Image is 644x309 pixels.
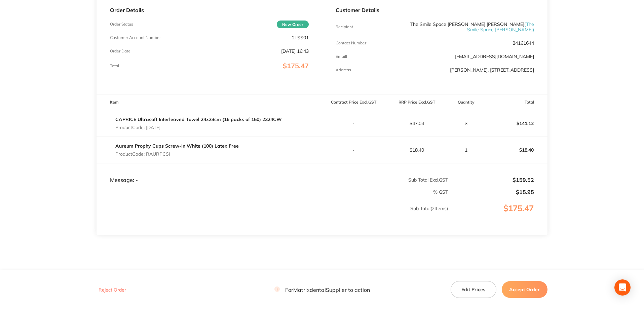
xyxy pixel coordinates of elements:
p: % GST [97,189,448,195]
p: Emaill [336,54,347,59]
p: Customer Details [336,7,534,13]
p: 3 [449,121,484,126]
p: Order Details [110,7,308,13]
p: Product Code: [DATE] [115,125,282,130]
p: Total [110,64,119,68]
p: 84161644 [513,40,534,46]
div: Open Intercom Messenger [614,279,631,296]
p: For Matrixdental Supplier to action [274,286,370,293]
p: The Smile Space [PERSON_NAME] [PERSON_NAME] [402,22,534,32]
p: Sub Total Excl. GST [323,177,448,183]
p: Recipient [336,25,353,29]
p: [PERSON_NAME], [STREET_ADDRESS] [450,67,534,73]
span: $175.47 [283,62,309,70]
p: [DATE] 16:43 [281,48,309,54]
th: Item [97,94,322,110]
p: 1 [449,147,484,153]
p: - [323,121,385,126]
p: $141.12 [485,115,547,131]
a: [EMAIL_ADDRESS][DOMAIN_NAME] [455,53,534,60]
th: Contract Price Excl. GST [322,94,385,110]
button: Edit Prices [451,281,496,298]
span: ( The Smile Space [PERSON_NAME] ) [467,21,534,33]
th: Quantity [448,94,484,110]
button: Reject Order [97,287,128,293]
a: Aureum Prophy Cups Screw-In White (100) Latex Free [115,143,239,149]
p: Order Status [110,22,133,27]
th: Total [484,94,547,110]
p: Contact Number [336,41,366,45]
p: Product Code: RAURPCSI [115,151,239,157]
p: $15.95 [449,189,534,195]
p: 2TSS01 [292,35,309,40]
a: CAPRICE Ultrasoft Interleaved Towel 24x23cm (16 packs of 150) 2324CW [115,116,282,122]
p: $175.47 [449,204,547,227]
p: Address [336,68,351,72]
p: - [323,147,385,153]
p: Customer Account Number [110,35,161,40]
p: Order Date [110,49,130,53]
p: $18.40 [385,147,448,153]
p: $159.52 [449,177,534,183]
td: Message: - [97,163,322,184]
p: Sub Total ( 2 Items) [97,206,448,225]
span: New Order [277,21,309,28]
button: Accept Order [502,281,547,298]
th: RRP Price Excl. GST [385,94,448,110]
p: $47.04 [385,121,448,126]
p: $18.40 [485,142,547,158]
